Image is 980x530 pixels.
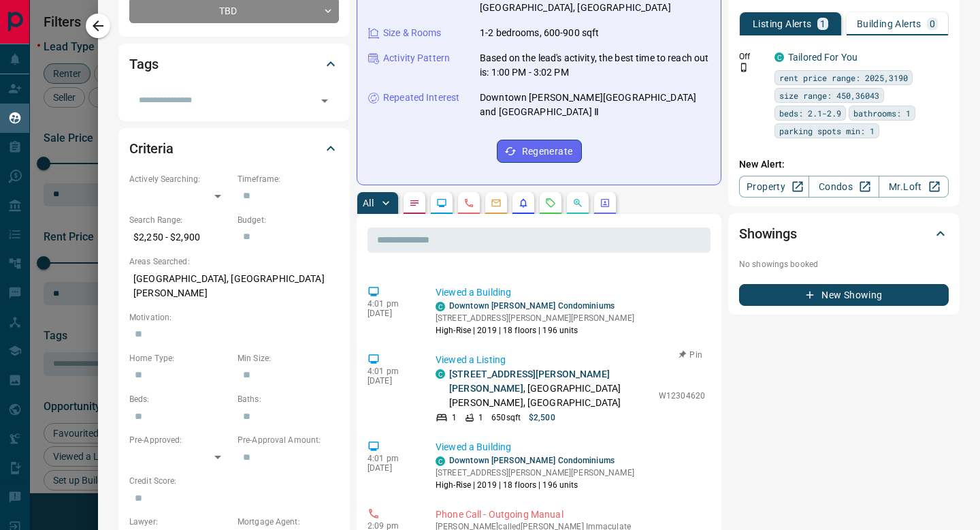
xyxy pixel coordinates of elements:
p: 650 sqft [491,411,521,424]
h2: Tags [129,53,158,75]
svg: Agent Actions [600,198,610,208]
p: High-Rise | 2019 | 18 floors | 196 units [436,324,634,337]
p: Beds: [129,393,231,405]
p: 1-2 bedrooms, 600-900 sqft [480,26,599,40]
p: 1 [452,411,457,424]
p: [DATE] [367,463,415,473]
p: 0 [930,19,935,29]
p: $2,250 - $2,900 [129,226,231,249]
a: [STREET_ADDRESS][PERSON_NAME][PERSON_NAME] [449,369,610,394]
span: rent price range: 2025,3190 [779,71,908,84]
p: Viewed a Building [436,285,705,300]
div: Tags [129,48,339,80]
p: [STREET_ADDRESS][PERSON_NAME][PERSON_NAME] [436,467,634,479]
p: Credit Score: [129,475,339,487]
svg: Opportunities [572,198,583,208]
svg: Notes [409,198,420,208]
p: W12304620 [659,390,705,402]
h2: Showings [739,223,797,245]
h2: Criteria [129,138,174,159]
p: Downtown [PERSON_NAME][GEOGRAPHIC_DATA] and [GEOGRAPHIC_DATA] Ⅱ [480,91,710,119]
p: Search Range: [129,214,231,226]
svg: Listing Alerts [518,198,529,208]
p: High-Rise | 2019 | 18 floors | 196 units [436,479,634,491]
svg: Emails [491,198,502,208]
a: Condos [808,176,879,198]
p: [DATE] [367,376,415,386]
p: Size & Rooms [383,26,442,40]
p: 1 [478,411,483,424]
p: Off [739,50,766,63]
p: Actively Searching: [129,173,231,185]
div: condos.ca [436,456,445,466]
span: parking spots min: 1 [779,124,875,138]
p: 4:01 pm [367,367,415,376]
p: Mortgage Agent: [238,516,339,528]
div: condos.ca [436,369,445,379]
p: , [GEOGRAPHIC_DATA][PERSON_NAME], [GEOGRAPHIC_DATA] [449,367,652,410]
button: Pin [671,349,710,361]
p: Repeated Interest [383,91,459,105]
p: Min Size: [238,352,339,364]
p: Budget: [238,214,339,226]
p: 4:01 pm [367,454,415,463]
button: Regenerate [497,140,582,163]
p: [GEOGRAPHIC_DATA], [GEOGRAPHIC_DATA][PERSON_NAME] [129,268,339,305]
p: Viewed a Listing [436,353,705,367]
p: Pre-Approved: [129,434,231,446]
p: Phone Call - Outgoing Manual [436,508,705,522]
div: Criteria [129,132,339,165]
svg: Push Notification Only [739,63,749,72]
p: Lawyer: [129,516,231,528]
p: Viewed a Building [436,440,705,454]
p: Baths: [238,393,339,405]
p: Home Type: [129,352,231,364]
svg: Requests [545,198,556,208]
p: [DATE] [367,309,415,318]
span: beds: 2.1-2.9 [779,106,841,120]
p: Motivation: [129,311,339,324]
p: Based on the lead's activity, the best time to reach out is: 1:00 PM - 3:02 PM [480,51,710,80]
a: Downtown [PERSON_NAME] Condominiums [449,456,615,465]
p: 1 [820,19,826,29]
p: All [363,198,374,208]
p: Activity Pattern [383,51,450,65]
span: size range: 450,36043 [779,89,879,102]
p: Areas Searched: [129,255,339,268]
p: No showings booked [739,258,949,270]
span: bathrooms: 1 [853,106,911,120]
p: New Alert: [739,157,949,172]
a: Mr.Loft [879,176,949,198]
button: New Showing [739,284,949,306]
p: [STREET_ADDRESS][PERSON_NAME][PERSON_NAME] [436,312,634,324]
p: Building Alerts [857,19,921,29]
div: condos.ca [436,302,445,311]
div: condos.ca [774,52,784,62]
p: Listing Alerts [753,19,812,29]
p: $2,500 [529,411,555,424]
a: Downtown [PERSON_NAME] Condominiums [449,301,615,311]
svg: Calls [463,198,474,208]
a: Tailored For You [788,52,857,63]
a: Property [739,176,809,198]
p: 4:01 pm [367,299,415,309]
p: Pre-Approval Amount: [238,434,339,446]
svg: Lead Browsing Activity [436,198,447,208]
p: Timeframe: [238,173,339,185]
div: Showings [739,217,949,250]
button: Open [315,91,334,110]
